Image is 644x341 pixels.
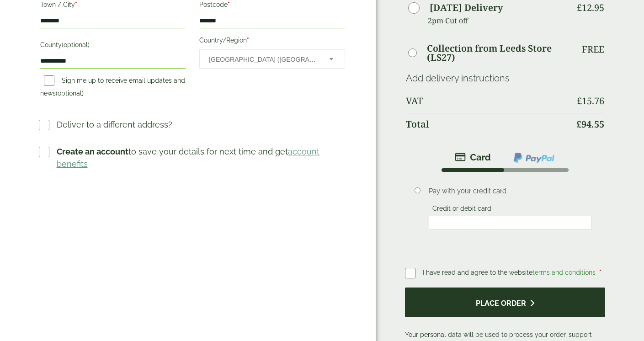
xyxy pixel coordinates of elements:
[430,3,503,12] label: [DATE] Delivery
[431,218,589,227] iframe: Secure card payment input frame
[40,38,186,54] label: County
[582,44,604,55] p: Free
[228,1,230,8] abbr: required
[576,118,604,130] bdi: 94.55
[428,14,570,27] p: 2pm Cut off
[423,269,597,276] span: I have read and agree to the website
[532,269,596,276] a: terms and conditions
[40,77,185,100] label: Sign me up to receive email updates and news
[427,44,570,62] label: Collection from Leeds Store (LS27)
[56,90,84,97] span: (optional)
[75,1,77,8] abbr: required
[577,95,582,107] span: £
[199,34,345,49] label: Country/Region
[576,118,581,130] span: £
[199,49,345,69] span: Country/Region
[429,205,495,215] label: Credit or debit card
[247,37,249,44] abbr: required
[429,186,591,196] p: Pay with your credit card.
[57,145,346,170] p: to save your details for next time and get
[406,73,510,84] a: Add delivery instructions
[577,95,604,107] bdi: 15.76
[209,50,317,69] span: United Kingdom (UK)
[57,118,172,131] p: Deliver to a different address?
[57,147,128,156] strong: Create an account
[406,90,570,112] th: VAT
[44,75,54,86] input: Sign me up to receive email updates and news(optional)
[406,113,570,135] th: Total
[577,1,582,14] span: £
[62,41,90,48] span: (optional)
[599,269,601,276] abbr: required
[513,152,555,164] img: ppcp-gateway.png
[455,152,491,163] img: stripe.png
[577,1,604,14] bdi: 12.95
[405,288,606,317] button: Place order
